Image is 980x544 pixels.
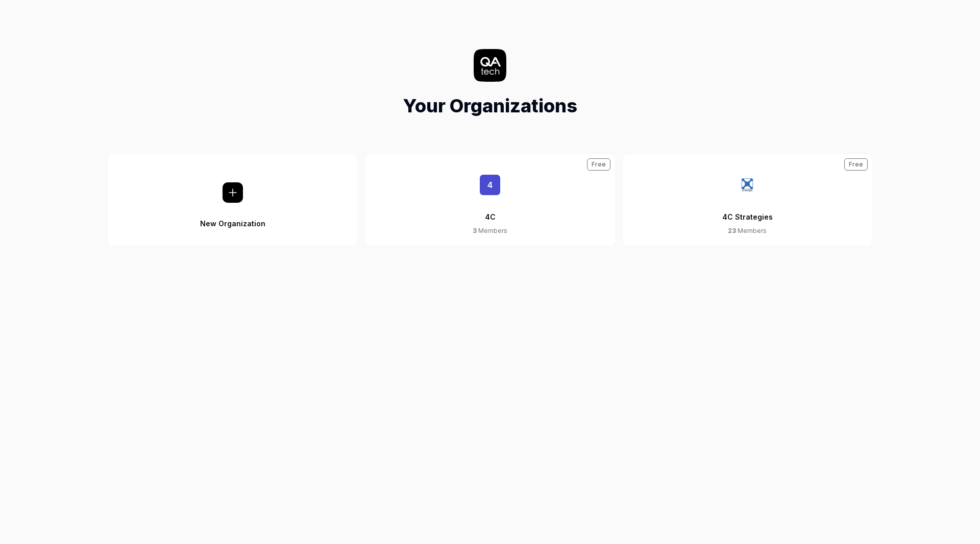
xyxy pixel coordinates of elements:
[108,154,357,246] button: New Organization
[200,203,265,228] div: New Organization
[737,175,757,195] img: 4C Strategies Logo
[473,227,477,234] span: 3
[728,226,767,235] div: Members
[473,226,507,235] div: Members
[623,154,872,246] a: 4C Strategies Logo4C Strategies23 MembersFree
[844,158,868,171] div: Free
[623,154,872,246] button: 4C Strategies23 MembersFree
[403,92,577,120] h1: Your Organizations
[485,195,496,226] div: 4C
[587,158,610,171] div: Free
[728,227,736,234] span: 23
[365,154,615,246] button: 44C3 MembersFree
[480,175,500,195] span: 4
[722,195,773,226] div: 4C Strategies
